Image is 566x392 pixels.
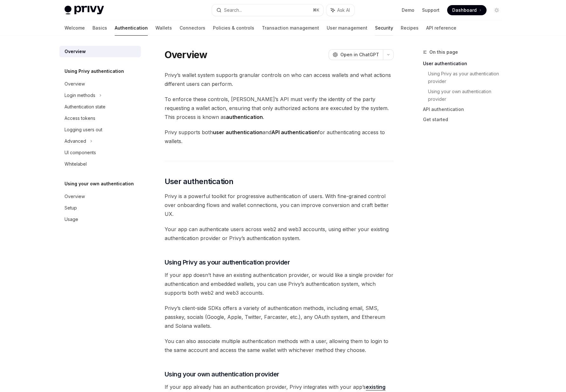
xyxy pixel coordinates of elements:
a: Whitelabel [59,158,141,170]
span: Ask AI [337,7,350,13]
div: Overview [65,80,85,88]
a: Dashboard [447,5,487,15]
a: Wallets [155,20,172,36]
a: Overview [59,78,141,90]
a: Basics [92,20,107,36]
div: Advanced [65,137,86,145]
a: Using Privy as your authentication provider [428,69,507,86]
h1: Overview [165,49,208,60]
span: Privy is a powerful toolkit for progressive authentication of users. With fine-grained control ov... [165,192,394,218]
a: Setup [59,202,141,214]
span: Privy supports both and for authenticating access to wallets. [165,128,394,146]
a: API authentication [423,104,507,114]
div: Authentication state [65,103,106,111]
a: Connectors [180,20,205,36]
div: UI components [65,149,96,156]
a: Logging users out [59,124,141,135]
a: Authentication state [59,101,141,113]
a: Support [422,7,440,13]
span: If your app doesn’t have an existing authentication provider, or would like a single provider for... [165,271,394,297]
div: Overview [65,193,85,200]
strong: API authentication [271,129,318,135]
a: Policies & controls [213,20,254,36]
h5: Using your own authentication [65,180,134,188]
button: Open in ChatGPT [329,49,383,60]
a: API reference [426,20,456,36]
a: User management [327,20,367,36]
span: User authentication [165,176,234,187]
a: Using your own authentication provider [428,86,507,104]
span: Open in ChatGPT [340,52,379,58]
div: Whitelabel [65,160,87,168]
div: Setup [65,204,77,212]
span: You can also associate multiple authentication methods with a user, allowing them to login to the... [165,337,394,354]
button: Ask AI [326,4,354,16]
span: Using your own authentication provider [165,370,279,379]
a: Get started [423,114,507,125]
span: Privy’s client-side SDKs offers a variety of authentication methods, including email, SMS, passke... [165,304,394,330]
a: Overview [59,191,141,202]
a: UI components [59,147,141,158]
div: Usage [65,216,78,223]
span: Using Privy as your authentication provider [165,258,290,267]
div: Login methods [65,92,95,99]
a: Access tokens [59,113,141,124]
button: Search...⌘K [212,4,323,16]
a: Authentication [115,20,148,36]
div: Overview [65,48,86,55]
a: Usage [59,214,141,225]
span: ⌘ K [313,8,319,13]
img: light logo [65,6,104,15]
a: Transaction management [262,20,319,36]
span: On this page [429,48,458,56]
a: Demo [402,7,414,13]
strong: authentication [226,114,263,120]
a: Recipes [401,20,419,36]
button: Toggle dark mode [492,5,502,15]
a: Security [375,20,393,36]
div: Logging users out [65,126,102,134]
span: Privy’s wallet system supports granular controls on who can access wallets and what actions diffe... [165,71,394,88]
span: Dashboard [452,7,477,13]
strong: user authentication [213,129,263,135]
h5: Using Privy authentication [65,67,124,75]
a: Overview [59,46,141,57]
span: To enforce these controls, [PERSON_NAME]’s API must verify the identity of the party requesting a... [165,95,394,121]
div: Access tokens [65,114,95,122]
div: Search... [224,6,242,14]
span: Your app can authenticate users across web2 and web3 accounts, using either your existing authent... [165,225,394,243]
a: User authentication [423,58,507,69]
a: Welcome [65,20,85,36]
